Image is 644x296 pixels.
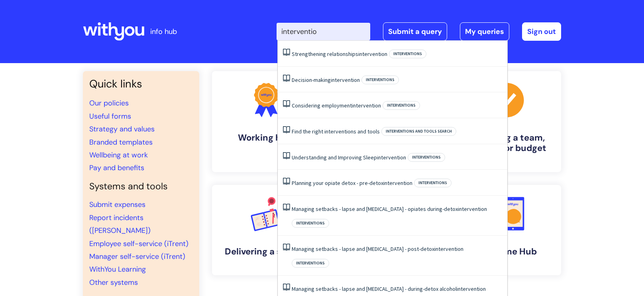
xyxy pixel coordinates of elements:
[89,213,151,235] a: Report incidents ([PERSON_NAME])
[89,124,155,134] a: Strategy and values
[89,111,131,121] a: Useful forms
[414,179,452,187] span: Interventions
[358,50,387,58] span: intervention
[89,163,144,173] a: Pay and benefits
[89,252,185,261] a: Manager self-service (iTrent)
[292,285,486,292] a: Managing setbacks - lapse and [MEDICAL_DATA] - during-detox alcoholintervention
[292,219,329,228] span: Interventions
[381,127,456,136] span: Interventions and tools search
[292,128,380,135] a: Find the right interventions and tools
[212,71,320,172] a: Working here
[389,50,426,58] span: Interventions
[383,101,420,110] span: Interventions
[89,278,138,287] a: Other systems
[89,150,148,160] a: Wellbeing at work
[292,50,387,58] a: Strengthening relationshipsintervention
[522,22,561,41] a: Sign out
[89,239,188,248] a: Employee self-service (iTrent)
[89,264,146,274] a: WithYou Learning
[434,245,463,252] span: intervention
[383,22,447,41] a: Submit a query
[383,179,412,187] span: intervention
[292,205,487,213] a: Managing setbacks - lapse and [MEDICAL_DATA] - opiates during-detoxintervention
[218,246,314,257] h4: Delivering a service
[89,77,193,90] h3: Quick links
[218,133,314,143] h4: Working here
[89,137,153,147] a: Branded templates
[460,22,509,41] a: My queries
[292,76,360,83] a: Decision-makingintervention
[292,245,463,252] a: Managing setbacks - lapse and [MEDICAL_DATA] - post-detoxintervention
[292,154,406,161] a: Understanding and Improving Sleepintervention
[292,179,412,187] a: Planning your opiate detox - pre-detoxintervention
[292,102,381,109] a: Considering employmentintervention
[331,76,360,83] span: intervention
[457,285,486,292] span: intervention
[212,185,320,275] a: Delivering a service
[150,25,177,38] p: info hub
[377,154,406,161] span: intervention
[89,200,145,209] a: Submit expenses
[89,181,193,192] h4: Systems and tools
[292,259,329,268] span: Interventions
[361,75,399,84] span: Interventions
[277,22,561,41] div: | -
[458,205,487,213] span: intervention
[408,153,445,162] span: Interventions
[89,98,129,108] a: Our policies
[277,23,370,40] input: Search
[352,102,381,109] span: intervention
